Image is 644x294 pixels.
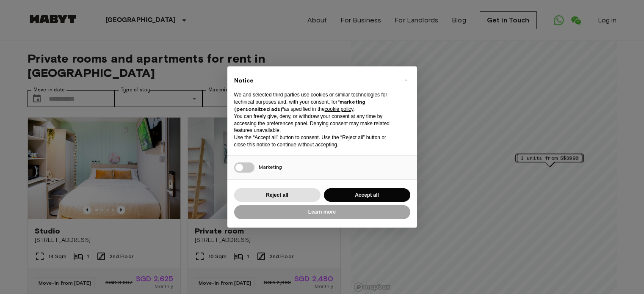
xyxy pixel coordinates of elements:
[234,188,321,202] button: Reject all
[324,188,410,202] button: Accept all
[234,113,397,134] p: You can freely give, deny, or withdraw your consent at any time by accessing the preferences pane...
[234,77,397,85] h2: Notice
[234,91,397,113] p: We and selected third parties use cookies or similar technologies for technical purposes and, wit...
[399,73,413,87] button: Close this notice
[234,205,410,219] button: Learn more
[234,134,397,148] p: Use the “Accept all” button to consent. Use the “Reject all” button or close this notice to conti...
[404,75,407,85] span: ×
[234,99,365,112] strong: “marketing (personalized ads)”
[325,106,354,112] a: cookie policy
[259,164,282,170] span: Marketing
